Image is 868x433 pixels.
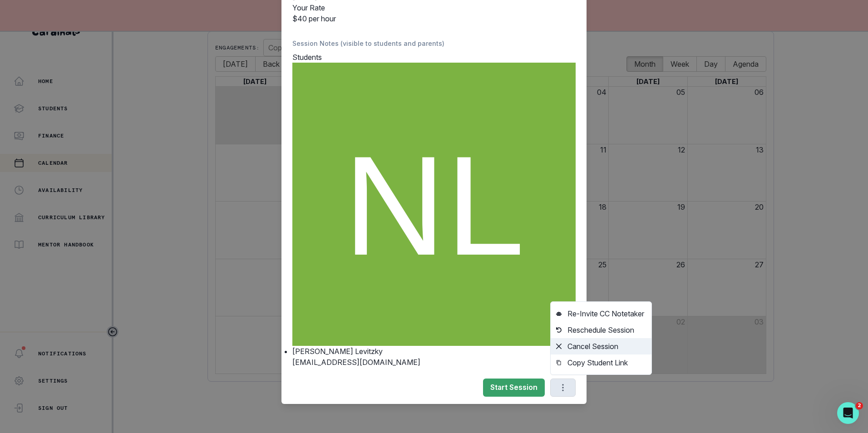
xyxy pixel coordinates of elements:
[292,52,576,63] h2: Students
[483,379,545,397] button: Start Session
[292,39,576,48] p: Session Notes (visible to students and parents)
[292,346,576,357] p: [PERSON_NAME] Levitzky
[292,13,576,24] dd: $40 per hour
[292,357,576,368] p: [EMAIL_ADDRESS][DOMAIN_NAME]
[550,379,576,397] button: Options
[837,402,859,424] iframe: Intercom live chat
[292,2,576,13] dt: Your Rate
[856,402,863,409] span: 2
